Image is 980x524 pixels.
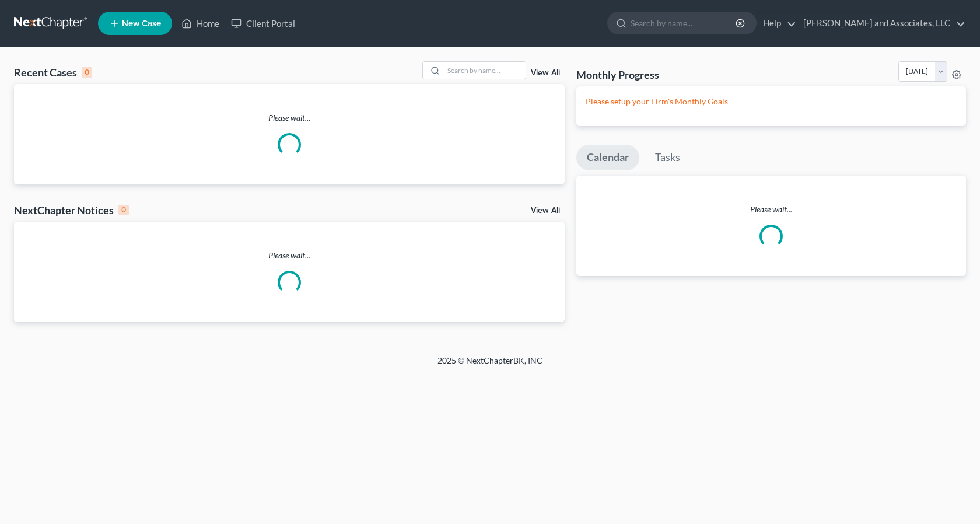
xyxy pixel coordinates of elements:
[757,13,796,34] a: Help
[531,69,560,77] a: View All
[14,250,565,261] p: Please wait...
[82,67,92,78] div: 0
[531,207,560,215] a: View All
[14,203,129,217] div: NextChapter Notices
[225,13,301,34] a: Client Portal
[157,355,822,376] div: 2025 © NextChapterBK, INC
[118,205,129,215] div: 0
[586,96,957,107] p: Please setup your Firm's Monthly Goals
[444,62,526,79] input: Search by name...
[176,13,225,34] a: Home
[645,145,691,170] a: Tasks
[576,204,966,215] p: Please wait...
[631,12,737,34] input: Search by name...
[14,65,92,79] div: Recent Cases
[576,68,659,82] h3: Monthly Progress
[797,13,965,34] a: [PERSON_NAME] and Associates, LLC
[14,112,565,124] p: Please wait...
[122,19,161,28] span: New Case
[576,145,639,170] a: Calendar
